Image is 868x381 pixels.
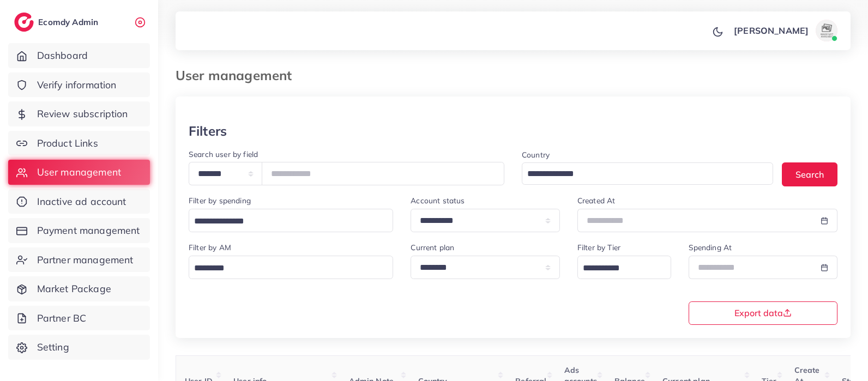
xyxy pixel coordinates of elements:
label: Filter by spending [189,195,251,206]
a: logoEcomdy Admin [14,13,101,32]
label: Filter by Tier [577,242,620,253]
a: Partner BC [8,306,150,331]
span: Market Package [37,282,111,296]
span: Review subscription [37,107,128,121]
h2: Ecomdy Admin [38,17,101,27]
h3: User management [176,68,300,83]
h3: Filters [189,123,227,139]
a: Dashboard [8,43,150,68]
label: Created At [577,195,616,206]
a: Inactive ad account [8,189,150,214]
button: Search [782,162,837,186]
span: Verify information [37,78,117,92]
span: User management [37,165,121,179]
a: Payment management [8,218,150,243]
span: Dashboard [37,49,88,63]
div: Search for option [522,162,773,185]
label: Search user by field [189,149,258,160]
img: logo [14,13,34,32]
label: Spending At [689,242,732,253]
input: Search for option [523,166,759,183]
a: Review subscription [8,101,150,126]
label: Current plan [411,242,454,253]
img: avatar [816,20,837,41]
span: Setting [37,340,69,354]
div: Search for option [577,256,671,279]
input: Search for option [579,260,657,277]
a: Setting [8,335,150,360]
a: User management [8,160,150,185]
a: Market Package [8,276,150,301]
p: [PERSON_NAME] [734,24,809,37]
label: Filter by AM [189,242,231,253]
a: Product Links [8,131,150,156]
div: Search for option [189,256,393,279]
button: Export data [689,301,838,325]
span: Inactive ad account [37,195,126,209]
span: Partner BC [37,311,87,325]
a: [PERSON_NAME]avatar [728,20,842,41]
span: Partner management [37,253,134,267]
span: Export data [734,309,792,317]
input: Search for option [190,213,379,230]
span: Payment management [37,223,140,238]
div: Search for option [189,209,393,232]
a: Partner management [8,247,150,273]
span: Product Links [37,136,98,150]
label: Country [522,149,550,160]
input: Search for option [190,260,379,277]
a: Verify information [8,72,150,98]
label: Account status [411,195,465,206]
